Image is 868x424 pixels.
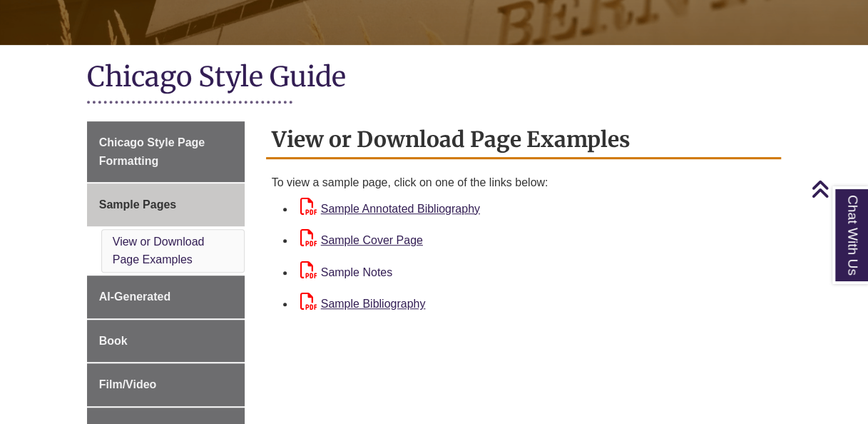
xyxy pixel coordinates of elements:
[99,335,128,347] span: Book
[300,266,393,278] a: Sample Notes
[87,363,245,406] a: Film/Video
[99,378,157,390] span: Film/Video
[300,234,423,246] a: Sample Cover Page
[300,203,480,215] a: Sample Annotated Bibliography
[300,298,426,310] a: Sample Bibliography
[87,320,245,363] a: Book
[99,198,177,211] span: Sample Pages
[266,121,782,159] h2: View or Download Page Examples
[272,173,776,192] div: To view a sample page, click on one of the links below:
[99,291,170,303] span: AI-Generated
[87,183,245,226] a: Sample Pages
[811,179,864,198] a: Back to Top
[87,121,245,182] a: Chicago Style Page Formatting
[113,236,205,266] a: View or Download Page Examples
[87,276,245,318] a: AI-Generated
[99,136,205,167] span: Chicago Style Page Formatting
[87,59,782,97] h1: Chicago Style Guide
